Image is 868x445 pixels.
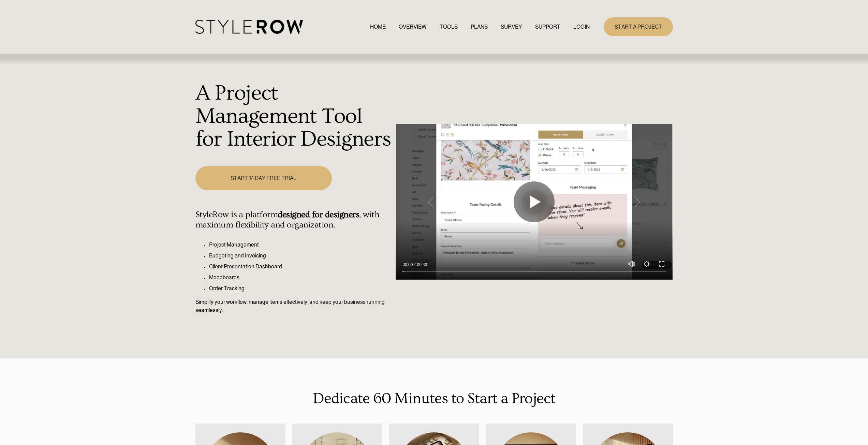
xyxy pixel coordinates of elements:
strong: designed for designers [278,210,359,220]
a: SURVEY [501,22,522,31]
input: Seek [402,269,666,274]
h1: A Project Management Tool for Interior Designers [195,82,392,151]
p: Moodboards [209,273,392,282]
a: OVERVIEW [399,22,427,31]
img: StyleRow [195,20,303,34]
p: Dedicate 60 Minutes to Start a Project [195,387,673,410]
p: Order Tracking [209,284,392,293]
p: Simplify your workflow, manage items effectively, and keep your business running seamlessly. [195,298,392,314]
span: SUPPORT [535,23,560,31]
a: START A PROJECT [604,17,673,36]
a: folder dropdown [535,22,560,31]
p: Project Management [209,241,392,249]
p: Budgeting and Invoicing [209,252,392,260]
a: TOOLS [440,22,458,31]
p: Client Presentation Dashboard [209,263,392,271]
a: LOGIN [573,22,590,31]
a: HOME [370,22,386,31]
div: Duration [414,261,429,268]
button: Play [514,181,555,222]
a: PLANS [471,22,488,31]
h4: StyleRow is a platform , with maximum flexibility and organization. [195,210,392,230]
a: START 14 DAY FREE TRIAL [195,166,332,190]
div: Current time [402,261,414,268]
